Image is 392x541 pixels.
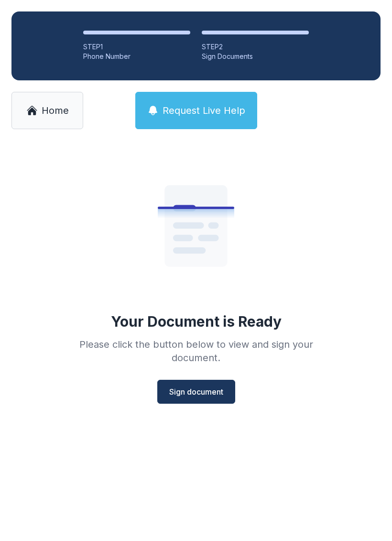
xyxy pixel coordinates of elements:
div: Phone Number [83,52,190,61]
span: Request Live Help [163,104,245,117]
div: STEP 1 [83,42,190,52]
div: Sign Documents [202,52,309,61]
div: Your Document is Ready [111,313,282,330]
div: Please click the button below to view and sign your document. [58,338,334,364]
span: Home [42,104,69,117]
span: Sign document [169,386,223,397]
div: STEP 2 [202,42,309,52]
